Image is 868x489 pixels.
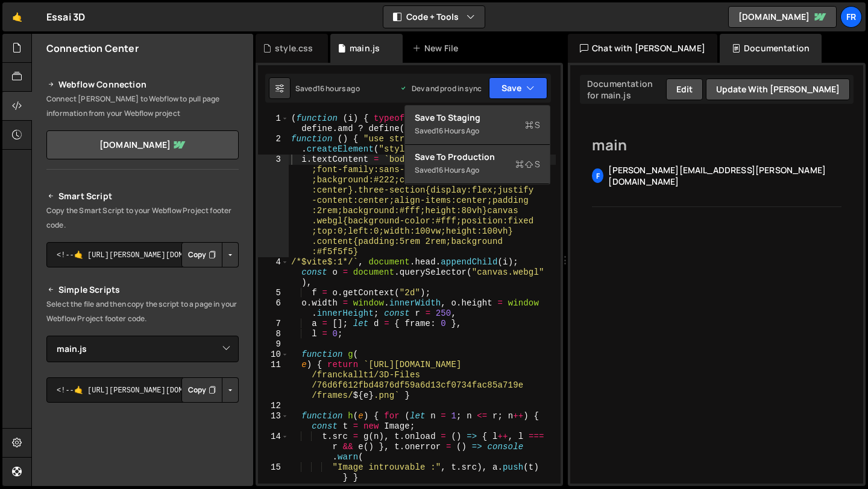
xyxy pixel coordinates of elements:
[568,34,717,63] div: Chat with [PERSON_NAME]
[46,77,239,92] h2: Webflow Connection
[515,158,540,170] span: S
[525,119,540,131] span: S
[706,78,850,100] button: Update with [PERSON_NAME]
[350,42,380,54] div: main.js
[46,130,239,159] a: [DOMAIN_NAME]
[405,106,550,145] button: Save to StagingS Saved16 hours ago
[666,78,703,100] button: Edit
[436,165,479,175] div: 16 hours ago
[258,257,289,288] div: 4
[720,34,822,63] div: Documentation
[317,83,360,94] div: 16 hours ago
[400,83,482,94] div: Dev and prod in sync
[46,203,239,232] p: Copy the Smart Script to your Webflow Project footer code.
[46,10,85,24] div: Essai 3D
[592,135,841,155] h2: main
[415,112,540,124] div: Save to Staging
[46,92,239,121] p: Connect [PERSON_NAME] to Webflow to pull page information from your Webflow project
[608,164,826,187] span: [PERSON_NAME][EMAIL_ADDRESS][PERSON_NAME][DOMAIN_NAME]
[258,155,289,257] div: 3
[181,377,239,403] div: Button group with nested dropdown
[295,83,360,94] div: Saved
[728,6,837,28] a: [DOMAIN_NAME]
[258,411,289,432] div: 13
[405,145,550,184] button: Save to ProductionS Saved16 hours ago
[258,319,289,329] div: 7
[258,288,289,298] div: 5
[181,242,222,267] button: Copy
[436,126,479,136] div: 16 hours ago
[181,242,239,267] div: Button group with nested dropdown
[258,329,289,339] div: 8
[258,113,289,134] div: 1
[258,339,289,350] div: 9
[258,350,289,360] div: 10
[258,462,289,483] div: 15
[258,360,289,401] div: 11
[258,401,289,411] div: 12
[415,163,540,177] div: Saved
[46,297,239,326] p: Select the file and then copy the script to a page in your Webflow Project footer code.
[383,6,485,28] button: Code + Tools
[583,78,666,101] div: Documentation for main.js
[840,6,862,28] a: Fr
[258,298,289,319] div: 6
[596,171,600,181] span: f
[275,42,313,54] div: style.css
[181,377,222,403] button: Copy
[46,283,239,297] h2: Simple Scripts
[46,242,239,267] textarea: <!--🤙 [URL][PERSON_NAME][DOMAIN_NAME]> <script>document.addEventListener("DOMContentLoaded", func...
[258,134,289,155] div: 2
[489,77,547,99] button: Save
[2,2,32,31] a: 🤙
[412,42,463,54] div: New File
[415,124,540,138] div: Saved
[46,42,139,55] h2: Connection Center
[415,151,540,163] div: Save to Production
[46,377,239,403] textarea: <!--🤙 [URL][PERSON_NAME][DOMAIN_NAME]> <script>document.addEventListener("DOMContentLoaded", func...
[46,189,239,203] h2: Smart Script
[258,432,289,462] div: 14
